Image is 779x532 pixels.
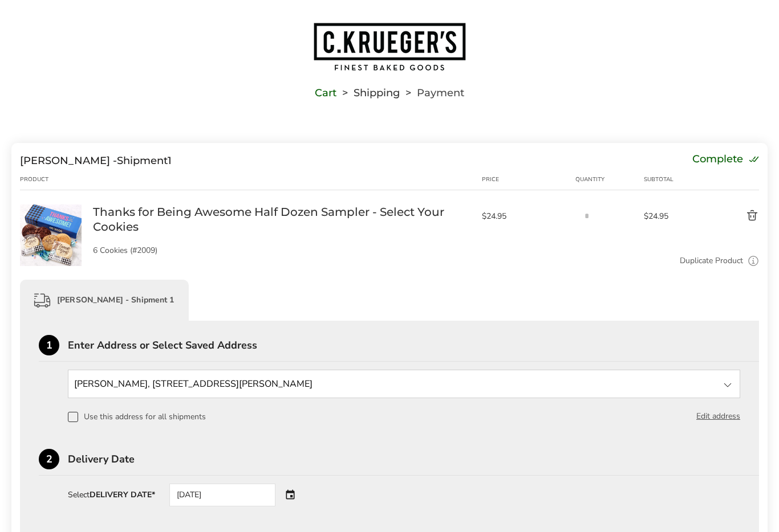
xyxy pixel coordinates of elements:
[20,154,117,167] span: [PERSON_NAME] -
[575,175,644,184] div: Quantity
[90,489,155,500] strong: DELIVERY DATE*
[93,247,470,255] p: 6 Cookies (#2009)
[696,410,740,423] button: Edit address
[680,255,743,267] a: Duplicate Product
[169,484,275,506] div: [DATE]
[575,204,598,227] input: Quantity input
[315,89,336,97] a: Cart
[68,412,206,422] label: Use this address for all shipments
[696,209,759,223] button: Delete product
[336,89,400,97] li: Shipping
[68,454,759,464] div: Delivery Date
[20,204,82,266] img: Thanks for Being Awesome Half Dozen Sampler - Select Your Cookies
[20,175,93,184] div: Product
[93,204,470,234] a: Thanks for Being Awesome Half Dozen Sampler - Select Your Cookies
[68,370,740,398] input: State
[20,154,172,167] div: Shipment
[482,211,570,222] span: $24.95
[692,154,759,167] div: Complete
[168,154,172,167] span: 1
[482,175,575,184] div: Price
[644,211,696,222] span: $24.95
[39,449,59,469] div: 2
[11,22,768,72] a: Go to home page
[417,89,464,97] span: Payment
[313,22,466,72] img: C.KRUEGER'S
[644,175,696,184] div: Subtotal
[39,335,59,355] div: 1
[20,280,189,321] div: [PERSON_NAME] - Shipment 1
[68,491,155,499] div: Select
[68,340,759,350] div: Enter Address or Select Saved Address
[20,204,82,215] a: Thanks for Being Awesome Half Dozen Sampler - Select Your Cookies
